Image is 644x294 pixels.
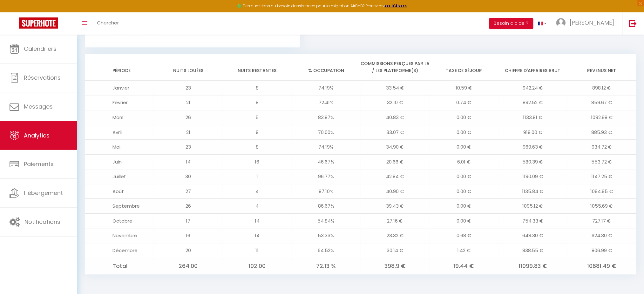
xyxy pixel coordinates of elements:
td: Décembre [85,243,154,258]
td: 8 [223,80,292,95]
td: 21 [154,95,223,110]
td: 26 [154,110,223,125]
td: 0.00 € [430,125,498,140]
td: 727.17 € [567,213,636,228]
td: Novembre [85,228,154,243]
td: 19.44 € [430,258,498,274]
td: 4 [223,184,292,199]
td: 27.16 € [361,213,430,228]
td: 64.52% [292,243,361,258]
td: 102.00 [223,258,292,274]
td: 72.41% [292,95,361,110]
td: 39.43 € [361,199,430,214]
td: 859.67 € [567,95,636,110]
td: 27 [154,184,223,199]
a: >>> ICI <<<< [385,3,407,9]
td: 838.55 € [498,243,567,258]
td: 11 [223,243,292,258]
td: 648.30 € [498,228,567,243]
span: Notifications [24,218,60,226]
td: 4 [223,199,292,214]
td: 17 [154,213,223,228]
span: Chercher [97,19,119,26]
td: 8 [223,140,292,155]
td: Janvier [85,80,154,95]
td: 26 [154,199,223,214]
td: 30.14 € [361,243,430,258]
td: 87.10% [292,184,361,199]
a: ... [PERSON_NAME] [552,12,622,35]
span: Messages [24,103,53,110]
td: 54.84% [292,213,361,228]
td: 0.00 € [430,199,498,214]
span: Calendriers [24,45,57,53]
td: Avril [85,125,154,140]
td: Juillet [85,169,154,184]
img: ... [556,18,566,28]
td: 0.68 € [430,228,498,243]
td: 10.59 € [430,80,498,95]
td: 8 [223,95,292,110]
td: 32.10 € [361,95,430,110]
td: 898.12 € [567,80,636,95]
td: 33.54 € [361,80,430,95]
td: Février [85,95,154,110]
td: 16 [223,154,292,169]
td: 398.9 € [361,258,430,274]
td: 23 [154,80,223,95]
a: Chercher [92,12,124,35]
span: [PERSON_NAME] [570,19,614,27]
td: 1092.98 € [567,110,636,125]
span: Paiements [24,160,54,168]
td: 14 [154,154,223,169]
td: 16 [154,228,223,243]
td: Septembre [85,199,154,214]
td: 624.30 € [567,228,636,243]
td: 40.90 € [361,184,430,199]
td: 919.00 € [498,125,567,140]
td: 885.93 € [567,125,636,140]
td: Mai [85,140,154,155]
td: 96.77% [292,169,361,184]
td: 42.84 € [361,169,430,184]
td: 46.67% [292,154,361,169]
td: 34.90 € [361,140,430,155]
th: Commissions perçues par la / les plateforme(s) [361,54,430,81]
td: Juin [85,154,154,169]
td: 1.42 € [430,243,498,258]
td: 86.67% [292,199,361,214]
span: Réservations [24,74,61,82]
td: 1094.95 € [567,184,636,199]
td: 1190.09 € [498,169,567,184]
td: 969.63 € [498,140,567,155]
td: Octobre [85,213,154,228]
td: Total [85,258,154,274]
span: Hébergement [24,189,63,197]
td: 74.19% [292,80,361,95]
td: 30 [154,169,223,184]
th: Chiffre d'affaires brut [498,54,567,81]
span: Analytics [24,131,50,139]
td: 23.32 € [361,228,430,243]
button: Besoin d'aide ? [489,18,533,29]
td: 1 [223,169,292,184]
td: 553.72 € [567,154,636,169]
td: 806.99 € [567,243,636,258]
td: 0.00 € [430,169,498,184]
td: 0.00 € [430,213,498,228]
td: 40.83 € [361,110,430,125]
td: 264.00 [154,258,223,274]
td: 934.72 € [567,140,636,155]
td: 9 [223,125,292,140]
td: 6.01 € [430,154,498,169]
td: 11099.83 € [498,258,567,274]
td: 1095.12 € [498,199,567,214]
td: 83.87% [292,110,361,125]
td: 1147.25 € [567,169,636,184]
th: Période [85,54,154,81]
td: 0.00 € [430,140,498,155]
img: logout [629,19,637,27]
td: 20.66 € [361,154,430,169]
td: 892.52 € [498,95,567,110]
